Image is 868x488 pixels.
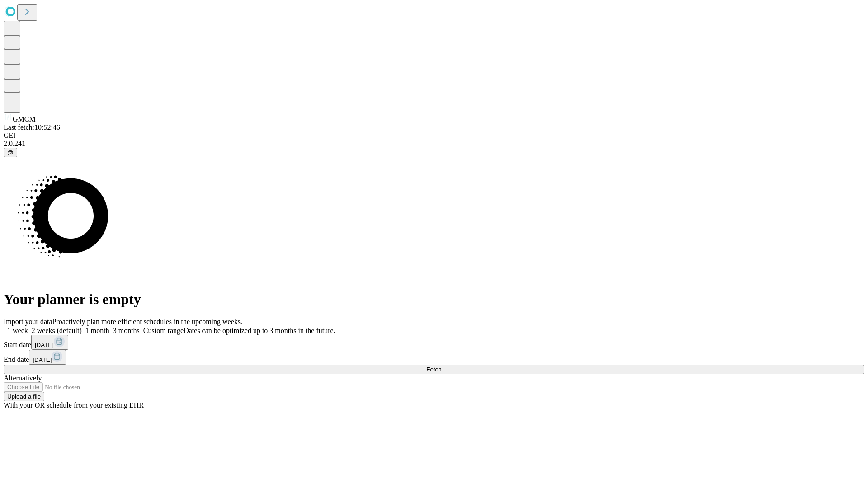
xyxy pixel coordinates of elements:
[32,327,82,334] span: 2 weeks (default)
[4,392,44,401] button: Upload a file
[29,350,66,365] button: [DATE]
[33,357,52,363] span: [DATE]
[85,327,109,334] span: 1 month
[31,335,68,350] button: [DATE]
[4,291,864,308] h1: Your planner is empty
[4,318,52,325] span: Import your data
[7,149,14,156] span: @
[143,327,184,334] span: Custom range
[4,374,42,382] span: Alternatively
[52,318,242,325] span: Proactively plan more efficient schedules in the upcoming weeks.
[4,148,17,157] button: @
[4,140,864,148] div: 2.0.241
[4,123,60,131] span: Last fetch: 10:52:46
[4,350,864,365] div: End date
[4,131,864,140] div: GEI
[35,342,54,348] span: [DATE]
[4,335,864,350] div: Start date
[184,327,335,334] span: Dates can be optimized up to 3 months in the future.
[426,366,441,373] span: Fetch
[7,327,28,334] span: 1 week
[4,365,864,374] button: Fetch
[4,401,144,409] span: With your OR schedule from your existing EHR
[13,115,36,123] span: GMCM
[113,327,140,334] span: 3 months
